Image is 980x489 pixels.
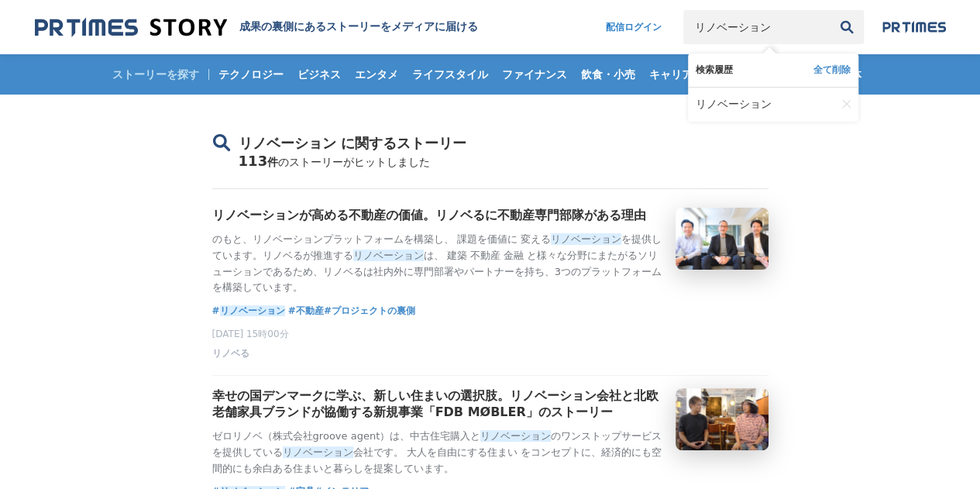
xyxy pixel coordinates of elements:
[813,64,851,77] button: 全て削除
[575,54,641,95] a: 飲食・小売
[278,156,430,168] span: のストーリーがヒットしました
[349,54,404,95] a: エンタメ
[575,67,641,81] span: 飲食・小売
[212,328,769,341] p: [DATE] 15時00分
[267,156,278,168] span: 件
[696,88,836,122] a: リノベーション
[353,250,424,261] em: リノベーション
[643,54,731,95] a: キャリア・教育
[212,429,663,477] p: ゼロリノベ（株式会社groove agent）は、中古住宅購入と のワンストップサービスを提供している 会社です。 大人を自由にする住まい をコンセプトに、経済的にも空間的にも余白ある住まいと暮...
[212,347,249,360] span: リノベる
[239,135,466,151] span: リノベーション に関するストーリー
[496,54,573,95] a: ファイナンス
[212,388,769,477] a: 幸せの国デンマークに学ぶ、新しい住まいの選択肢。リノベーション会社と北欧老舗家具ブランドが協働する新規事業「FDB MØBLER」のストーリーゼロリノベ（株式会社groove agent）は、中...
[212,208,769,296] a: リノベーションが高める不動産の価値。リノベるに不動産専門部隊がある理由のもと、リノベーションプラットフォームを構築し、 課題を価値に 変えるリノベーションを提供しています。リノベるが推進するリノ...
[324,303,415,319] a: #プロジェクトの裏側
[212,153,769,189] div: 113
[212,67,290,81] span: テクノロジー
[283,446,353,458] em: リノベーション
[212,232,663,296] p: のもと、リノベーションプラットフォームを構築し、 課題を価値に 変える を提供しています。リノベるが推進する は、 建築 不動産 金融 と様々な分野にまたがるソリューションであるため、リノベるは...
[35,17,478,38] a: 成果の裏側にあるストーリーをメディアに届ける 成果の裏側にあるストーリーをメディアに届ける
[349,67,404,81] span: エンタメ
[683,10,830,44] input: キーワードで検索
[830,10,864,44] button: 検索
[239,20,478,34] h1: 成果の裏側にあるストーリーをメディアに届ける
[496,67,573,81] span: ファイナンス
[406,67,494,81] span: ライフスタイル
[291,67,347,81] span: ビジネス
[406,54,494,95] a: ライフスタイル
[696,64,733,77] span: 検索履歴
[696,98,772,112] span: リノベーション
[212,303,288,319] span: #
[212,303,288,319] a: #リノベーション
[643,67,731,81] span: キャリア・教育
[590,10,677,44] a: 配信ログイン
[882,21,946,33] img: prtimes
[288,303,324,319] a: #不動産
[551,233,621,245] em: リノベーション
[35,17,227,38] img: 成果の裏側にあるストーリーをメディアに届ける
[480,430,551,442] em: リノベーション
[212,352,249,363] a: リノベる
[212,54,290,95] a: テクノロジー
[212,208,646,224] h3: リノベーションが高める不動産の価値。リノベるに不動産専門部隊がある理由
[220,305,285,316] em: リノベーション
[212,388,663,421] h3: 幸せの国デンマークに学ぶ、新しい住まいの選択肢。リノベーション会社と北欧老舗家具ブランドが協働する新規事業「FDB MØBLER」のストーリー
[291,54,347,95] a: ビジネス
